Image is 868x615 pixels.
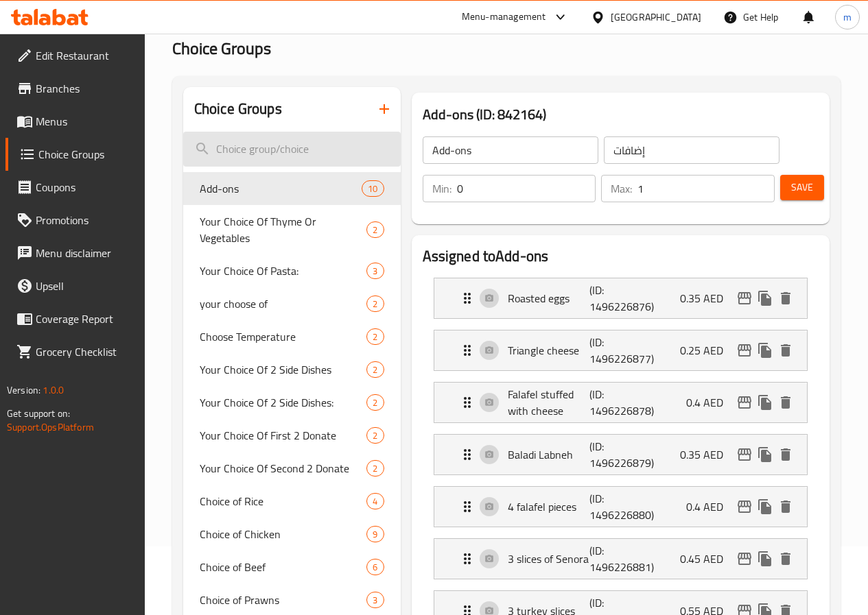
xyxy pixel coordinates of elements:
[589,282,644,315] p: (ID: 1496226876)
[589,542,644,575] p: (ID: 1496226881)
[366,221,384,238] div: Choices
[200,296,367,312] span: your choose of
[367,462,383,475] span: 2
[200,394,367,411] span: Your Choice Of 2 Side Dishes:
[367,224,383,237] span: 2
[36,278,134,294] span: Upsell
[36,179,134,195] span: Coupons
[434,330,807,370] div: Expand
[366,592,384,608] div: Choices
[5,204,145,237] a: Promotions
[36,311,134,327] span: Coverage Report
[686,394,734,411] p: 0.4 AED
[183,254,401,287] div: Your Choice Of Pasta:3
[7,381,40,399] span: Version:
[734,340,755,361] button: edit
[200,460,367,477] span: Your Choice Of Second 2 Donate
[5,39,145,72] a: Edit Restaurant
[183,287,401,320] div: your choose of2
[432,180,451,197] p: Min:
[508,551,590,567] p: 3 slices of Senora
[7,418,94,436] a: Support.OpsPlatform
[423,104,819,125] h3: Add-ons (ID: 842164)
[508,386,590,419] p: Falafel stuffed with cheese
[5,302,145,335] a: Coverage Report
[434,539,807,579] div: Expand
[5,171,145,204] a: Coupons
[755,392,775,413] button: duplicate
[367,363,383,376] span: 2
[423,481,819,533] li: Expand
[775,444,796,465] button: delete
[200,493,367,509] span: Choice of Rice
[5,269,145,302] a: Upsell
[734,444,755,465] button: edit
[366,296,384,312] div: Choices
[43,381,64,399] span: 1.0.0
[775,340,796,361] button: delete
[5,105,145,138] a: Menus
[362,182,383,195] span: 10
[775,548,796,569] button: delete
[775,496,796,517] button: delete
[183,419,401,452] div: Your Choice Of First 2 Donate2
[183,551,401,583] div: Choice of Beef6
[434,278,807,318] div: Expand
[366,460,384,477] div: Choices
[508,446,590,463] p: Baladi Labneh
[38,146,134,162] span: Choice Groups
[734,392,755,413] button: edit
[366,493,384,509] div: Choices
[423,533,819,585] li: Expand
[680,342,734,359] p: 0.25 AED
[183,320,401,353] div: Choose Temperature2
[680,446,734,463] p: 0.35 AED
[755,288,775,309] button: duplicate
[183,485,401,518] div: Choice of Rice4
[366,361,384,378] div: Choices
[362,180,384,197] div: Choices
[367,495,383,508] span: 4
[791,179,813,196] span: Save
[5,335,145,368] a: Grocery Checklist
[734,496,755,517] button: edit
[508,290,590,306] p: Roasted eggs
[755,548,775,569] button: duplicate
[200,213,367,246] span: Your Choice Of Thyme Or Vegetables
[366,427,384,444] div: Choices
[611,10,701,25] div: [GEOGRAPHIC_DATA]
[780,175,824,200] button: Save
[734,548,755,569] button: edit
[366,328,384,345] div: Choices
[367,396,383,409] span: 2
[367,429,383,442] span: 2
[183,386,401,419] div: Your Choice Of 2 Side Dishes:2
[200,361,367,378] span: Your Choice Of 2 Side Dishes
[183,353,401,386] div: Your Choice Of 2 Side Dishes2
[367,561,383,574] span: 6
[183,452,401,485] div: Your Choice Of Second 2 Donate2
[200,559,367,575] span: Choice of Beef
[734,288,755,309] button: edit
[200,328,367,345] span: Choose Temperature
[367,330,383,343] span: 2
[680,290,734,306] p: 0.35 AED
[5,138,145,171] a: Choice Groups
[423,272,819,324] li: Expand
[434,383,807,422] div: Expand
[36,113,134,130] span: Menus
[367,594,383,607] span: 3
[589,334,644,367] p: (ID: 1496226877)
[194,99,282,119] h2: Choice Groups
[200,526,367,542] span: Choice of Chicken
[200,263,367,279] span: Your Choice Of Pasta:
[423,324,819,376] li: Expand
[423,376,819,429] li: Expand
[366,526,384,542] div: Choices
[172,33,271,64] span: Choice Groups
[434,487,807,527] div: Expand
[589,386,644,419] p: (ID: 1496226878)
[36,212,134,228] span: Promotions
[7,405,70,422] span: Get support on:
[755,496,775,517] button: duplicate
